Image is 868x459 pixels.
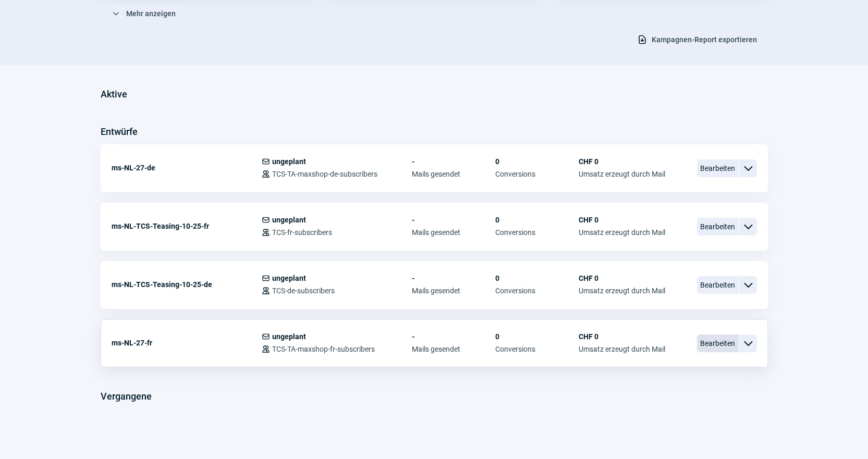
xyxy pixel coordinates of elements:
[412,170,495,178] span: Mails gesendet
[272,216,306,224] span: ungeplant
[412,157,495,166] span: -
[579,157,665,166] span: CHF 0
[412,345,495,353] span: Mails gesendet
[626,31,768,48] button: Kampagnen-Report exportieren
[697,218,739,235] span: Bearbeiten
[579,345,665,353] span: Umsatz erzeugt durch Mail
[495,157,579,166] span: 0
[579,287,665,295] span: Umsatz erzeugt durch Mail
[101,86,127,103] h3: Aktive
[412,287,495,295] span: Mails gesendet
[412,332,495,341] span: -
[126,5,176,22] span: Mehr anzeigen
[412,274,495,282] span: -
[412,228,495,237] span: Mails gesendet
[495,287,579,295] span: Conversions
[112,274,262,295] div: ms-NL-TCS-Teasing-10-25-de
[495,170,579,178] span: Conversions
[495,332,579,341] span: 0
[495,228,579,237] span: Conversions
[272,274,306,282] span: ungeplant
[579,274,665,282] span: CHF 0
[579,170,665,178] span: Umsatz erzeugt durch Mail
[579,332,665,341] span: CHF 0
[495,345,579,353] span: Conversions
[652,31,757,48] span: Kampagnen-Report exportieren
[101,5,187,22] button: Mehr anzeigen
[579,228,665,237] span: Umsatz erzeugt durch Mail
[101,123,138,140] h3: Entwürfe
[272,332,306,341] span: ungeplant
[697,334,739,352] span: Bearbeiten
[101,388,152,405] h3: Vergangene
[112,216,262,237] div: ms-NL-TCS-Teasing-10-25-fr
[697,159,739,177] span: Bearbeiten
[272,287,335,295] span: TCS-de-subscribers
[495,274,579,282] span: 0
[579,216,665,224] span: CHF 0
[112,332,262,353] div: ms-NL-27-fr
[112,157,262,178] div: ms-NL-27-de
[272,170,377,178] span: TCS-TA-maxshop-de-subscribers
[697,276,739,294] span: Bearbeiten
[272,345,375,353] span: TCS-TA-maxshop-fr-subscribers
[412,216,495,224] span: -
[272,157,306,166] span: ungeplant
[495,216,579,224] span: 0
[272,228,332,237] span: TCS-fr-subscribers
